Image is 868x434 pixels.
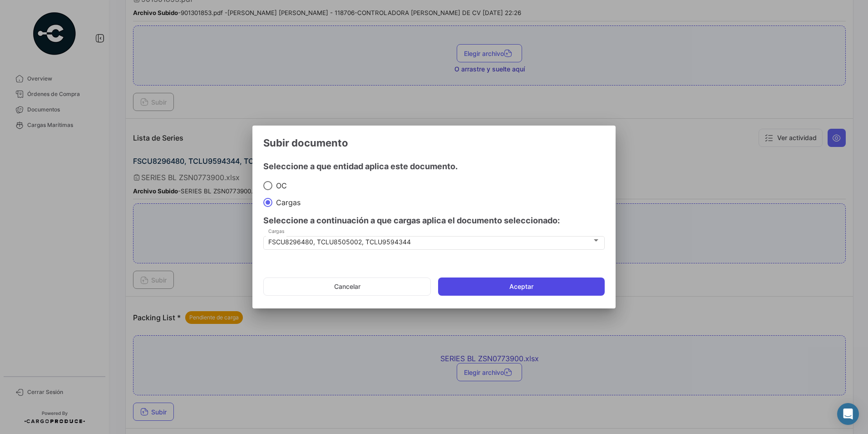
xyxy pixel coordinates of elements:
h4: Seleccione a continuación a que cargas aplica el documento seleccionado: [263,214,605,227]
span: Cargas [272,198,301,207]
mat-select-trigger: FSCU8296480, TCLU8505002, TCLU9594344 [268,238,411,246]
span: OC [272,181,287,190]
h3: Subir documento [263,136,605,149]
div: Abrir Intercom Messenger [837,403,859,425]
button: Cancelar [263,278,431,296]
button: Aceptar [438,278,605,296]
h4: Seleccione a que entidad aplica este documento. [263,160,605,173]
